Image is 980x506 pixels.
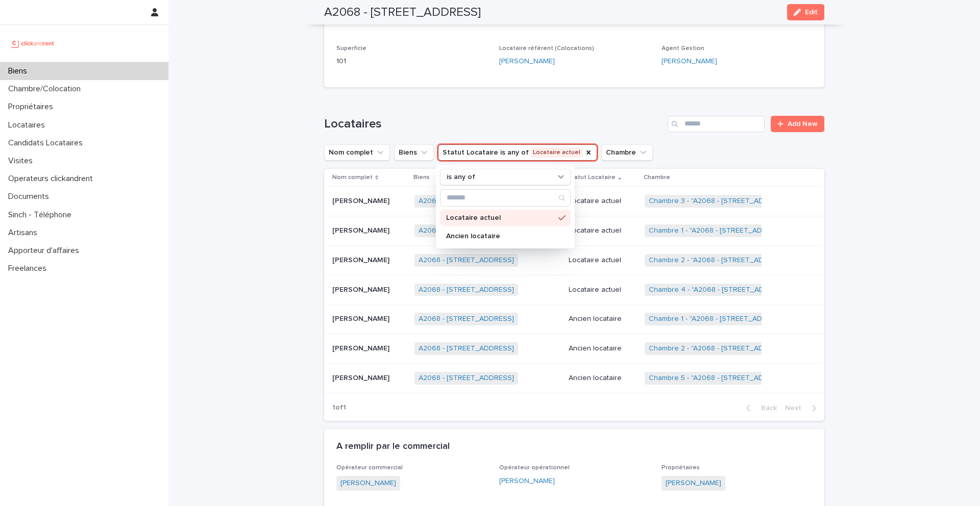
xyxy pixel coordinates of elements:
span: Superficie [336,45,366,52]
button: Edit [787,4,824,20]
span: Next [785,404,807,412]
p: Freelances [4,264,55,273]
a: Chambre 2 - "A2068 - [STREET_ADDRESS]" [649,344,791,353]
button: Back [738,403,781,413]
tr: [PERSON_NAME][PERSON_NAME] A2068 - [STREET_ADDRESS] Locataire actuelChambre 3 - "A2068 - [STREET_... [324,187,824,216]
tr: [PERSON_NAME][PERSON_NAME] A2068 - [STREET_ADDRESS] Locataire actuelChambre 4 - "A2068 - [STREET_... [324,275,824,305]
p: 1 of 1 [324,395,354,420]
button: Biens [394,144,434,161]
a: [PERSON_NAME] [499,476,555,487]
p: Ancien locataire [569,374,636,383]
span: Opérateur opérationnel [499,465,570,471]
p: Operateurs clickandrent [4,174,101,184]
p: Candidats Locataires [4,138,91,148]
tr: [PERSON_NAME][PERSON_NAME] A2068 - [STREET_ADDRESS] Locataire actuelChambre 2 - "A2068 - [STREET_... [324,245,824,275]
p: Apporteur d'affaires [4,246,87,256]
p: Locataire actuel [446,214,554,221]
tr: [PERSON_NAME][PERSON_NAME] A2068 - [STREET_ADDRESS] Ancien locataireChambre 5 - "A2068 - [STREET_... [324,364,824,393]
p: Ancien locataire [569,315,636,323]
p: Documents [4,192,57,201]
span: Edit [805,9,818,16]
p: is any of [447,173,475,182]
a: Chambre 4 - "A2068 - [STREET_ADDRESS]" [649,286,792,294]
p: [PERSON_NAME] [332,195,391,206]
span: Add New [788,120,818,128]
p: Locataire actuel [569,226,636,235]
tr: [PERSON_NAME][PERSON_NAME] A2068 - [STREET_ADDRESS] Locataire actuelChambre 1 - "A2068 - [STREET_... [324,216,824,246]
p: Propriétaires [4,102,61,112]
img: UCB0brd3T0yccxBKYDjQ [8,33,58,54]
a: [PERSON_NAME] [499,56,555,67]
p: Chambre [644,172,670,183]
a: Chambre 3 - "A2068 - [STREET_ADDRESS]" [649,197,791,206]
p: Chambre/Colocation [4,84,89,94]
p: Visites [4,156,41,166]
p: Biens [413,172,430,183]
h2: A2068 - [STREET_ADDRESS] [324,5,481,20]
p: Statut Locataire [568,172,616,183]
p: Ancien locataire [569,344,636,353]
p: Ancien locataire [446,233,554,240]
p: Nom complet [332,172,373,183]
p: Biens [4,66,35,76]
a: A2068 - [STREET_ADDRESS] [419,315,514,323]
p: Locataire actuel [569,256,636,265]
input: Search [668,116,765,132]
a: Add New [771,116,824,132]
h1: Locataires [324,117,664,132]
tr: [PERSON_NAME][PERSON_NAME] A2068 - [STREET_ADDRESS] Ancien locataireChambre 2 - "A2068 - [STREET_... [324,334,824,364]
p: 101 [336,56,487,67]
a: [PERSON_NAME] [666,478,721,489]
p: Locataire actuel [569,197,636,206]
button: Statut Locataire [438,144,597,161]
a: A2068 - [STREET_ADDRESS] [419,197,514,206]
a: A2068 - [STREET_ADDRESS] [419,286,514,294]
p: Locataire actuel [569,286,636,294]
input: Search [440,190,570,206]
p: Artisans [4,228,45,238]
span: Locataire référent (Colocations) [499,45,594,52]
a: A2068 - [STREET_ADDRESS] [419,256,514,265]
p: [PERSON_NAME] [332,313,391,323]
a: [PERSON_NAME] [340,478,396,489]
a: A2068 - [STREET_ADDRESS] [419,226,514,235]
span: Agent Gestion [661,45,704,52]
div: Search [440,189,571,207]
p: Locataires [4,120,53,130]
a: A2068 - [STREET_ADDRESS] [419,344,514,353]
p: [PERSON_NAME] [332,284,391,294]
tr: [PERSON_NAME][PERSON_NAME] A2068 - [STREET_ADDRESS] Ancien locataireChambre 1 - "A2068 - [STREET_... [324,305,824,334]
a: Chambre 5 - "A2068 - [STREET_ADDRESS]" [649,374,791,383]
a: A2068 - [STREET_ADDRESS] [419,374,514,383]
a: Chambre 1 - "A2068 - [STREET_ADDRESS]" [649,226,790,235]
span: Back [755,404,777,412]
button: Nom complet [324,144,390,161]
a: Chambre 2 - "A2068 - [STREET_ADDRESS]" [649,256,791,265]
a: Chambre 1 - "A2068 - [STREET_ADDRESS]" [649,315,790,323]
p: [PERSON_NAME] [332,254,391,265]
button: Next [781,403,824,413]
span: Propriétaires [661,465,700,471]
p: [PERSON_NAME] [332,372,391,383]
button: Chambre [601,144,653,161]
p: [PERSON_NAME] [332,342,391,353]
a: [PERSON_NAME] [661,56,717,67]
span: Opérateur commercial [336,465,403,471]
h2: A remplir par le commercial [336,441,450,452]
p: Sinch - Téléphone [4,210,80,220]
p: [PERSON_NAME] [332,224,391,235]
